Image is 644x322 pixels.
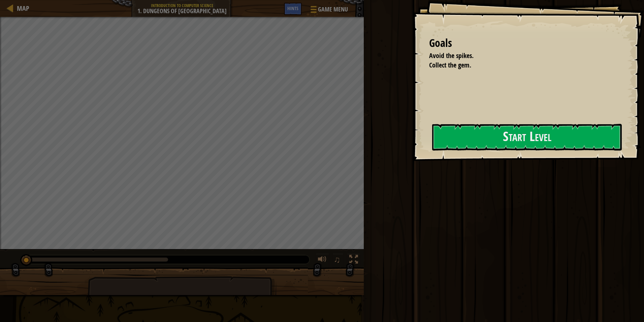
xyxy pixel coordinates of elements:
[316,253,329,267] button: Adjust volume
[13,4,29,13] a: Map
[318,5,348,14] span: Game Menu
[287,5,298,11] span: Hints
[421,51,619,61] li: Avoid the spikes.
[347,253,360,267] button: Toggle fullscreen
[429,35,620,51] div: Goals
[429,51,474,60] span: Avoid the spikes.
[332,253,344,267] button: ♫
[432,124,622,151] button: Start Level
[421,60,619,70] li: Collect the gem.
[17,4,29,13] span: Map
[334,254,341,265] span: ♫
[305,3,352,19] button: Game Menu
[429,60,471,70] span: Collect the gem.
